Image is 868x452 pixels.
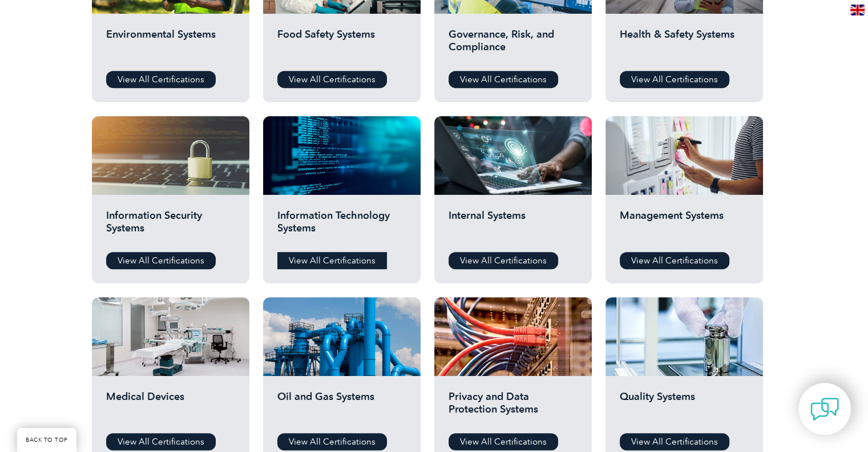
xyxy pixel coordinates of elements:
h2: Internal Systems [449,209,578,243]
a: View All Certifications [106,252,216,269]
a: View All Certifications [106,71,216,88]
h2: Food Safety Systems [277,28,406,62]
h2: Governance, Risk, and Compliance [449,28,578,62]
a: View All Certifications [620,433,729,450]
a: BACK TO TOP [17,428,76,452]
a: View All Certifications [620,71,729,88]
a: View All Certifications [277,252,387,269]
h2: Management Systems [620,209,749,243]
a: View All Certifications [449,252,558,269]
h2: Quality Systems [620,390,749,425]
h2: Oil and Gas Systems [277,390,406,425]
h2: Information Technology Systems [277,209,406,243]
a: View All Certifications [277,71,387,88]
a: View All Certifications [449,71,558,88]
a: View All Certifications [449,433,558,450]
a: View All Certifications [106,433,216,450]
a: View All Certifications [277,433,387,450]
h2: Environmental Systems [106,28,235,62]
a: View All Certifications [620,252,729,269]
img: en [850,5,865,15]
img: contact-chat.png [810,395,839,423]
h2: Medical Devices [106,390,235,425]
h2: Information Security Systems [106,209,235,243]
h2: Health & Safety Systems [620,28,749,62]
h2: Privacy and Data Protection Systems [449,390,578,425]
